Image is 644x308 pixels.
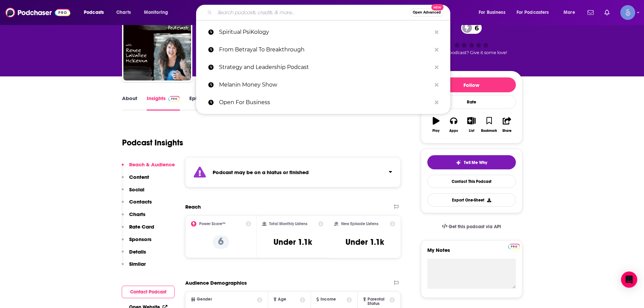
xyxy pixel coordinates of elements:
[468,22,482,34] span: 6
[512,7,559,18] button: open menu
[602,7,612,18] a: Show notifications dropdown
[189,95,223,111] a: Episodes248
[427,175,516,188] a: Contact This Podcast
[168,96,180,101] img: Podchaser Pro
[345,237,384,247] h3: Under 1.1k
[461,22,482,34] a: 6
[116,8,131,17] span: Charts
[122,138,183,148] h1: Podcast Insights
[185,157,401,187] section: Click to expand status details
[456,160,461,165] img: tell me why sparkle
[585,7,596,18] a: Show notifications dropdown
[196,23,450,41] a: Spiritual PsiKology
[213,169,309,175] strong: Podcast may be on a hiatus or finished
[122,174,149,186] button: Content
[196,76,450,94] a: Melanin Money Show
[320,297,336,302] span: Income
[427,113,445,137] button: Play
[269,221,307,226] h2: Total Monthly Listens
[197,297,212,302] span: Gender
[508,243,520,249] a: Pro website
[122,261,146,273] button: Similar
[621,271,637,288] div: Open Intercom Messenger
[129,211,145,217] p: Charts
[219,41,431,58] p: From Betrayal To Breakthrough
[559,7,583,18] button: open menu
[273,237,312,247] h3: Under 1.1k
[196,94,450,111] a: Open For Business
[202,5,457,20] div: Search podcasts, credits, & more...
[129,186,144,193] p: Social
[122,161,175,174] button: Reach & Audience
[427,247,516,259] label: My Notes
[474,7,514,18] button: open menu
[129,161,175,168] p: Reach & Audience
[421,18,522,60] div: 6Good podcast? Give it some love!
[564,8,575,17] span: More
[479,8,505,17] span: For Business
[185,280,247,286] h2: Audience Demographics
[215,7,410,18] input: Search podcasts, credits, & more...
[427,95,516,109] div: Rate
[199,221,225,226] h2: Power Score™
[122,95,137,111] a: About
[84,8,104,17] span: Podcasts
[410,8,444,17] button: Open AdvancedNew
[620,5,635,20] span: Logged in as Spiral5-G1
[620,5,635,20] button: Show profile menu
[129,198,152,205] p: Contacts
[413,11,441,14] span: Open Advanced
[367,297,388,306] span: Parental Status
[449,224,501,230] span: Get this podcast via API
[123,13,191,80] img: Spiritual PsiKology
[122,248,146,261] button: Details
[431,4,444,10] span: New
[278,297,286,302] span: Age
[196,58,450,76] a: Strategy and Leadership Podcast
[219,58,431,76] p: Strategy and Leadership Podcast
[213,235,229,249] p: 6
[196,41,450,58] a: From Betrayal To Breakthrough
[122,223,154,236] button: Rate Card
[502,129,511,133] div: Share
[79,7,113,18] button: open menu
[427,77,516,92] button: Follow
[147,95,180,111] a: InsightsPodchaser Pro
[219,23,431,41] p: Spiritual PsiKology
[122,186,144,199] button: Social
[620,5,635,20] img: User Profile
[427,193,516,207] button: Export One-Sheet
[112,7,135,18] a: Charts
[219,76,431,94] p: Melanin Money Show
[144,8,168,17] span: Monitoring
[480,113,498,137] button: Bookmark
[508,244,520,249] img: Podchaser Pro
[129,174,149,180] p: Content
[129,236,151,242] p: Sponsors
[122,236,151,248] button: Sponsors
[498,113,516,137] button: Share
[427,155,516,169] button: tell me why sparkleTell Me Why
[219,94,431,111] p: Open For Business
[436,50,507,55] span: Good podcast? Give it some love!
[122,211,145,223] button: Charts
[462,113,480,137] button: List
[449,129,458,133] div: Apps
[122,198,152,211] button: Contacts
[129,261,146,267] p: Similar
[445,113,462,137] button: Apps
[122,286,175,298] button: Contact Podcast
[436,218,507,235] a: Get this podcast via API
[129,223,154,230] p: Rate Card
[5,6,70,19] img: Podchaser - Follow, Share and Rate Podcasts
[129,248,146,255] p: Details
[341,221,378,226] h2: New Episode Listens
[464,160,487,165] span: Tell Me Why
[139,7,177,18] button: open menu
[185,204,201,210] h2: Reach
[432,129,439,133] div: Play
[517,8,549,17] span: For Podcasters
[469,129,474,133] div: List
